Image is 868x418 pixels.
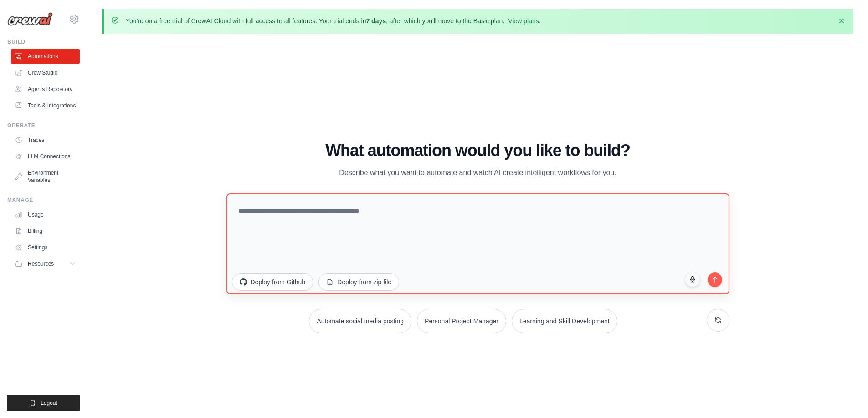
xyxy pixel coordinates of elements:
[28,260,54,267] span: Resources
[7,395,80,411] button: Logout
[11,149,80,164] a: LLM Connections
[11,224,80,238] a: Billing
[7,12,53,26] img: Logo
[417,309,506,333] button: Personal Project Manager
[822,374,868,418] iframe: Chat Widget
[126,16,541,25] p: You're on a free trial of CrewAI Cloud with full access to all features. Your trial ends in , aft...
[11,65,80,80] a: Crew Studio
[11,166,80,187] a: Environment Variables
[232,273,313,291] button: Deploy from Github
[11,49,80,64] a: Automations
[512,309,617,333] button: Learning and Skill Development
[508,17,539,25] a: View plans
[11,98,80,113] a: Tools & Integrations
[7,196,80,204] div: Manage
[366,17,386,25] strong: 7 days
[226,141,729,160] h1: What automation would you like to build?
[7,122,80,129] div: Operate
[11,207,80,222] a: Usage
[11,240,80,255] a: Settings
[41,399,57,407] span: Logout
[7,38,80,45] div: Build
[11,133,80,147] a: Traces
[11,257,80,271] button: Resources
[318,273,399,291] button: Deploy from zip file
[309,309,411,333] button: Automate social media posting
[325,167,631,179] p: Describe what you want to automate and watch AI create intelligent workflows for you.
[11,82,80,96] a: Agents Repository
